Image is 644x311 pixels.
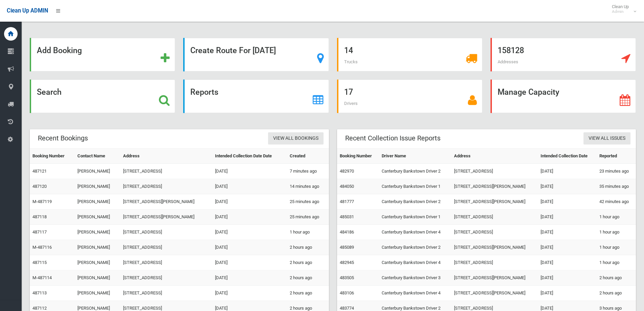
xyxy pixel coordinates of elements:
th: Booking Number [337,149,379,164]
a: 482970 [340,169,354,174]
a: 487112 [32,306,47,311]
td: [DATE] [538,209,597,225]
a: 485031 [340,214,354,219]
td: [DATE] [212,255,287,270]
a: 14 Trucks [337,38,482,71]
a: 483106 [340,290,354,295]
td: 1 hour ago [597,225,636,240]
td: 42 minutes ago [597,194,636,209]
td: Canterbury Bankstown Driver 2 [379,164,451,179]
td: [STREET_ADDRESS] [451,209,538,225]
td: [DATE] [212,270,287,286]
td: [DATE] [212,164,287,179]
td: [PERSON_NAME] [75,225,120,240]
td: [DATE] [538,179,597,194]
td: 2 hours ago [287,270,329,286]
td: 2 hours ago [287,240,329,255]
td: 35 minutes ago [597,179,636,194]
span: Addresses [498,59,518,64]
strong: Add Booking [37,46,82,55]
a: 17 Drivers [337,80,482,113]
strong: 17 [344,87,353,97]
td: [PERSON_NAME] [75,240,120,255]
a: Reports [183,80,329,113]
a: Add Booking [30,38,175,71]
td: [DATE] [212,179,287,194]
td: Canterbury Bankstown Driver 4 [379,255,451,270]
td: 2 hours ago [597,286,636,301]
td: [STREET_ADDRESS][PERSON_NAME] [120,209,212,225]
a: 158128 Addresses [491,38,636,71]
a: M-487116 [32,245,52,250]
td: Canterbury Bankstown Driver 4 [379,225,451,240]
td: [DATE] [538,194,597,209]
td: [PERSON_NAME] [75,255,120,270]
td: 7 minutes ago [287,164,329,179]
td: 1 hour ago [597,240,636,255]
strong: Create Route For [DATE] [190,46,276,55]
td: [STREET_ADDRESS][PERSON_NAME] [451,286,538,301]
td: [STREET_ADDRESS][PERSON_NAME] [451,194,538,209]
td: [DATE] [538,240,597,255]
span: Clean Up ADMIN [7,7,48,14]
a: 487120 [32,184,47,189]
td: [STREET_ADDRESS] [451,225,538,240]
td: Canterbury Bankstown Driver 2 [379,194,451,209]
a: 484186 [340,229,354,235]
a: 487113 [32,290,47,295]
a: 484050 [340,184,354,189]
td: [STREET_ADDRESS] [120,286,212,301]
a: 487118 [32,214,47,219]
td: [STREET_ADDRESS] [120,270,212,286]
a: 483505 [340,275,354,280]
a: M-487114 [32,275,52,280]
th: Contact Name [75,149,120,164]
td: [STREET_ADDRESS] [120,255,212,270]
td: 14 minutes ago [287,179,329,194]
strong: 14 [344,46,353,55]
td: Canterbury Bankstown Driver 4 [379,286,451,301]
td: [DATE] [212,194,287,209]
td: [STREET_ADDRESS] [120,225,212,240]
td: [STREET_ADDRESS][PERSON_NAME] [451,179,538,194]
a: 482945 [340,260,354,265]
a: M-487119 [32,199,52,204]
td: [PERSON_NAME] [75,194,120,209]
th: Address [451,149,538,164]
td: [STREET_ADDRESS] [451,164,538,179]
td: [DATE] [538,270,597,286]
td: Canterbury Bankstown Driver 2 [379,240,451,255]
td: 23 minutes ago [597,164,636,179]
a: View All Bookings [268,132,324,145]
a: 487121 [32,169,47,174]
header: Recent Collection Issue Reports [337,132,449,145]
a: 483774 [340,306,354,311]
strong: 158128 [498,46,524,55]
th: Intended Collection Date Date [212,149,287,164]
th: Address [120,149,212,164]
td: [PERSON_NAME] [75,209,120,225]
a: 487117 [32,229,47,235]
td: [DATE] [538,286,597,301]
td: [STREET_ADDRESS] [120,240,212,255]
a: 485089 [340,245,354,250]
strong: Search [37,87,62,97]
td: [STREET_ADDRESS] [451,255,538,270]
td: [STREET_ADDRESS] [120,164,212,179]
a: View All Issues [583,132,630,145]
a: 481777 [340,199,354,204]
td: [STREET_ADDRESS][PERSON_NAME] [451,270,538,286]
td: [PERSON_NAME] [75,164,120,179]
td: [PERSON_NAME] [75,270,120,286]
td: [STREET_ADDRESS][PERSON_NAME] [451,240,538,255]
span: Clean Up [609,4,636,14]
span: Drivers [344,101,358,106]
th: Driver Name [379,149,451,164]
header: Recent Bookings [30,132,96,145]
strong: Reports [190,87,218,97]
span: Trucks [344,59,358,64]
small: Admin [612,9,629,14]
th: Intended Collection Date [538,149,597,164]
td: [DATE] [538,225,597,240]
td: 1 hour ago [287,225,329,240]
